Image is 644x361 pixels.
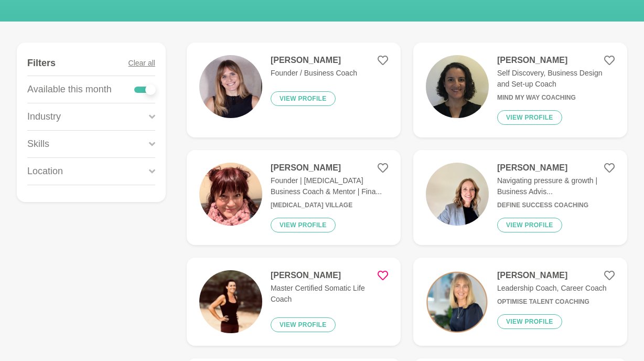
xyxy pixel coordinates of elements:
[413,258,627,346] a: [PERSON_NAME]Leadership Coach, Career CoachOptimise Talent CoachingView profile
[413,150,627,245] a: [PERSON_NAME]Navigating pressure & growth | Business Advis...Define Success CoachingView profile
[271,270,388,281] h4: [PERSON_NAME]
[187,150,401,245] a: [PERSON_NAME]Founder | [MEDICAL_DATA] Business Coach & Mentor | Fina...[MEDICAL_DATA] VillageView...
[271,317,336,332] button: View profile
[271,283,388,305] p: Master Certified Somatic Life Coach
[497,175,615,197] p: Navigating pressure & growth | Business Advis...
[497,298,607,306] h6: Optimise Talent Coaching
[497,218,562,232] button: View profile
[271,175,388,197] p: Founder | [MEDICAL_DATA] Business Coach & Mentor | Fina...
[128,51,155,76] button: Clear all
[271,201,388,209] h6: [MEDICAL_DATA] Village
[497,68,615,90] p: Self Discovery, Business Design and Set-up Coach
[497,283,607,294] p: Leadership Coach, Career Coach
[187,43,401,137] a: [PERSON_NAME]Founder / Business CoachView profile
[413,43,627,137] a: [PERSON_NAME]Self Discovery, Business Design and Set-up CoachMind My Way CoachingView profile
[497,163,615,173] h4: [PERSON_NAME]
[497,270,607,281] h4: [PERSON_NAME]
[27,110,61,124] p: Industry
[426,270,489,333] img: 81ae63a0c9df8fbd3a67eb4428b23410b4d10a04-1080x1080.png
[199,270,262,333] img: 8db6cc805b1ca5f5fdd33356fe94b55f100628b6-1921x2796.jpg
[426,163,489,226] img: 45d9e54ab271db48d0b308b49c7b7039d667ebdb-4032x3024.jpg
[426,55,489,118] img: be424144d6d793bdf34fc91f30e58b38cc251120-886x886.jpg
[27,57,56,69] h4: Filters
[271,218,336,232] button: View profile
[271,163,388,173] h4: [PERSON_NAME]
[27,82,112,97] p: Available this month
[27,137,49,151] p: Skills
[199,163,262,226] img: a36f7b891bd52009063b0a5d28a0f5da24643588-320x320.jpg
[497,110,562,125] button: View profile
[187,258,401,346] a: [PERSON_NAME]Master Certified Somatic Life CoachView profile
[497,314,562,329] button: View profile
[199,55,262,118] img: 6cdf9e4a07ba1d4ff86fe29070785dd57e4211da-593x640.jpg
[271,91,336,106] button: View profile
[271,55,357,66] h4: [PERSON_NAME]
[497,55,615,66] h4: [PERSON_NAME]
[497,94,615,102] h6: Mind My Way Coaching
[497,201,615,209] h6: Define Success Coaching
[271,68,357,79] p: Founder / Business Coach
[27,164,63,178] p: Location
